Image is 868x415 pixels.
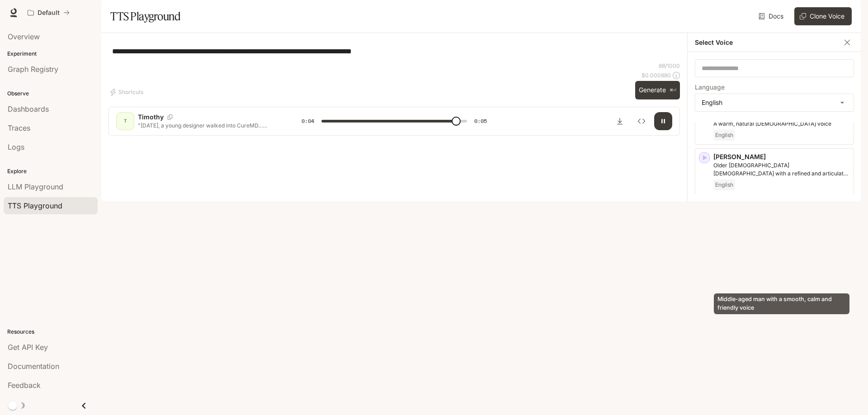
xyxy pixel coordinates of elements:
[611,112,629,130] button: Download audio
[118,114,132,128] div: T
[108,85,147,99] button: Shortcuts
[670,88,676,93] p: ⌘⏎
[110,7,180,25] h1: TTS Playground
[138,113,164,122] p: Timothy
[713,161,850,178] p: Older British male with a refined and articulate voice
[713,179,735,190] span: English
[138,122,280,129] p: "[DATE], a young designer walked into CureMD… [PERSON_NAME], and ready to learn.
[713,152,850,161] p: [PERSON_NAME]
[695,84,725,90] p: Language
[38,9,60,17] p: Default
[474,117,487,126] span: 0:05
[757,7,787,25] a: Docs
[24,4,74,22] button: All workspaces
[642,71,671,79] p: $ 0.000880
[713,130,735,141] span: English
[302,117,314,126] span: 0:04
[632,112,651,130] button: Inspect
[164,114,176,120] button: Copy Voice ID
[713,120,850,128] p: A warm, natural female voice
[635,81,680,99] button: Generate⌘⏎
[659,62,680,70] p: 88 / 1000
[714,293,849,314] div: Middle-aged man with a smooth, calm and friendly voice
[794,7,852,25] button: Clone Voice
[695,94,854,111] div: English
